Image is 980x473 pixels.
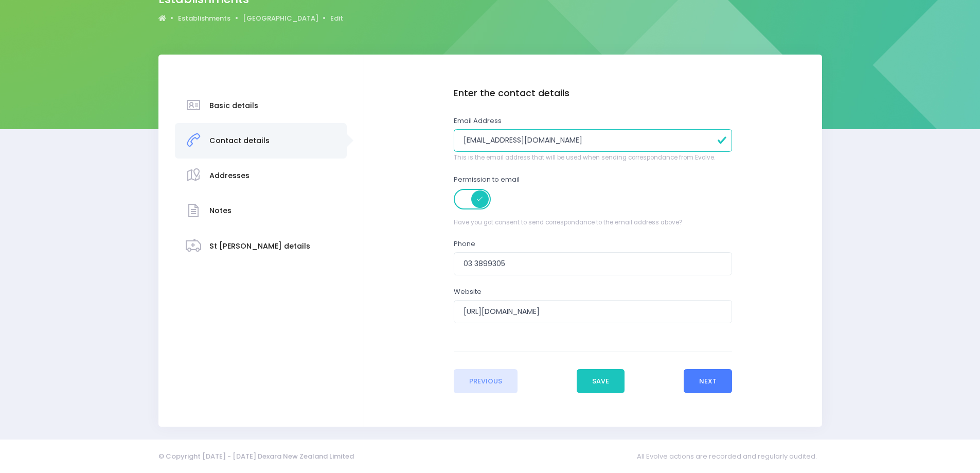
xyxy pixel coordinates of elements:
h4: Enter the contact details [454,88,733,99]
button: Previous [454,369,518,394]
span: © Copyright [DATE] - [DATE] Dexara New Zealand Limited [158,451,354,461]
label: Phone [454,239,475,249]
h3: Notes [209,206,231,215]
label: Permission to email [454,174,520,185]
h3: St [PERSON_NAME] details [209,242,310,251]
h3: Addresses [209,171,250,180]
span: This is the email address that will be used when sending correspondance from Evolve. [454,153,733,163]
a: [GEOGRAPHIC_DATA] [243,13,318,24]
label: Website [454,287,482,297]
label: Email Address [454,116,502,126]
a: Edit [330,13,343,24]
button: Save [577,369,625,394]
h3: Contact details [209,136,270,145]
h3: Basic details [209,101,258,110]
a: Establishments [178,13,230,24]
button: Next [684,369,733,394]
span: All Evolve actions are recorded and regularly audited. [637,446,822,466]
span: Have you got consent to send correspondance to the email address above? [454,218,733,227]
